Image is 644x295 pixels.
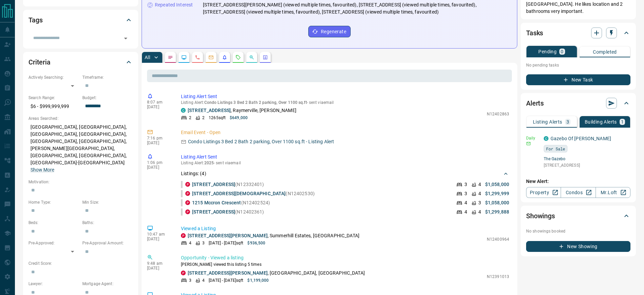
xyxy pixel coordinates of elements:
[544,136,548,141] div: condos.ca
[147,136,171,141] p: 7:16 pm
[526,95,630,111] div: Alerts
[147,141,171,145] p: [DATE]
[28,74,79,80] p: Actively Searching:
[538,49,557,54] p: Pending
[28,179,133,185] p: Motivation:
[485,190,509,197] p: $1,299,999
[147,237,171,241] p: [DATE]
[203,1,512,16] p: [STREET_ADDRESS][PERSON_NAME] (viewed multiple times, favourited), [STREET_ADDRESS] (viewed multi...
[28,95,79,101] p: Search Range:
[247,240,265,246] p: $936,500
[526,27,543,38] h2: Tasks
[209,115,226,121] p: 1265 sqft
[235,55,241,60] svg: Requests
[263,55,268,60] svg: Agent Actions
[82,220,133,226] p: Baths:
[181,225,509,232] p: Viewed a Listing
[181,271,186,275] div: property.ca
[121,34,130,43] button: Open
[526,98,544,109] h2: Alerts
[526,228,630,234] p: No showings booked
[192,182,235,187] a: [STREET_ADDRESS]
[464,199,467,206] p: 4
[185,191,190,196] div: property.ca
[464,208,467,216] p: 4
[526,178,630,185] p: New Alert:
[181,261,509,268] p: [PERSON_NAME] viewed this listing 5 times
[82,74,133,80] p: Timeframe:
[181,161,509,165] p: Listing Alert : - sent via email
[147,105,171,109] p: [DATE]
[526,135,540,141] p: Daily
[596,187,630,198] a: Mr.Loft
[485,181,509,188] p: $1,058,000
[181,93,509,100] p: Listing Alert Sent
[188,107,296,114] p: , Raymerville, [PERSON_NAME]
[147,232,171,237] p: 10:47 am
[192,190,315,197] p: (N12402530)
[188,270,365,277] p: , [GEOGRAPHIC_DATA], [GEOGRAPHIC_DATA]
[526,141,531,146] svg: Email
[308,26,351,37] button: Regenerate
[28,12,133,28] div: Tags
[464,181,467,188] p: 3
[202,277,205,283] p: 4
[526,208,630,224] div: Showings
[181,129,509,136] p: Email Event - Open
[189,115,191,121] p: 2
[526,74,630,85] button: New Task
[487,274,509,280] p: N12391013
[546,145,565,152] span: For Sale
[28,240,79,246] p: Pre-Approved:
[28,57,50,68] h2: Criteria
[230,115,248,121] p: $649,000
[188,232,359,239] p: , Summerhill Estates, [GEOGRAPHIC_DATA]
[28,122,133,176] p: [GEOGRAPHIC_DATA], [GEOGRAPHIC_DATA], [GEOGRAPHIC_DATA], [GEOGRAPHIC_DATA], [GEOGRAPHIC_DATA], [G...
[185,209,190,214] div: property.ca
[145,55,150,60] p: All
[478,181,481,188] p: 4
[209,240,243,246] p: [DATE] - [DATE] sqft
[544,156,630,161] a: The Gazebo
[28,115,133,122] p: Areas Searched:
[188,108,231,113] a: [STREET_ADDRESS]
[147,261,171,266] p: 9:48 am
[28,220,79,226] p: Beds:
[204,100,307,105] span: Condo Listings 3 Bed 2 Bath 2 parking, Over 1100 sq.ft
[526,210,555,221] h2: Showings
[593,50,617,54] p: Completed
[82,281,133,287] p: Mortgage Agent:
[181,100,509,105] p: Listing Alert : - sent via email
[209,277,243,283] p: [DATE] - [DATE] sqft
[189,277,191,283] p: 3
[181,170,206,177] p: Listings: ( 4 )
[621,119,624,124] p: 1
[544,162,630,168] p: [STREET_ADDRESS]
[181,233,186,238] div: property.ca
[526,60,630,70] p: No pending tasks
[208,55,214,60] svg: Emails
[222,55,227,60] svg: Listing Alerts
[464,190,467,197] p: 3
[188,233,268,238] a: [STREET_ADDRESS][PERSON_NAME]
[192,208,264,216] p: (N12402361)
[204,161,214,165] span: 2025
[526,25,630,41] div: Tasks
[566,119,569,124] p: 3
[478,199,481,206] p: 3
[485,199,509,206] p: $1,058,000
[561,187,596,198] a: Condos
[28,54,133,70] div: Criteria
[487,236,509,242] p: N12400964
[181,108,186,113] div: condos.ca
[147,100,171,105] p: 8:07 am
[28,101,79,112] p: $6 - $999,999,999
[188,138,334,145] p: Condo Listings 3 Bed 2 Bath 2 parking, Over 1100 sq.ft - Listing Alert
[550,136,611,141] a: Gazebo Of [PERSON_NAME]
[181,167,509,180] div: Listings: (4)
[249,55,254,60] svg: Opportunities
[168,55,173,60] svg: Notes
[189,240,191,246] p: 4
[526,241,630,252] button: New Showing
[147,160,171,165] p: 1:06 pm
